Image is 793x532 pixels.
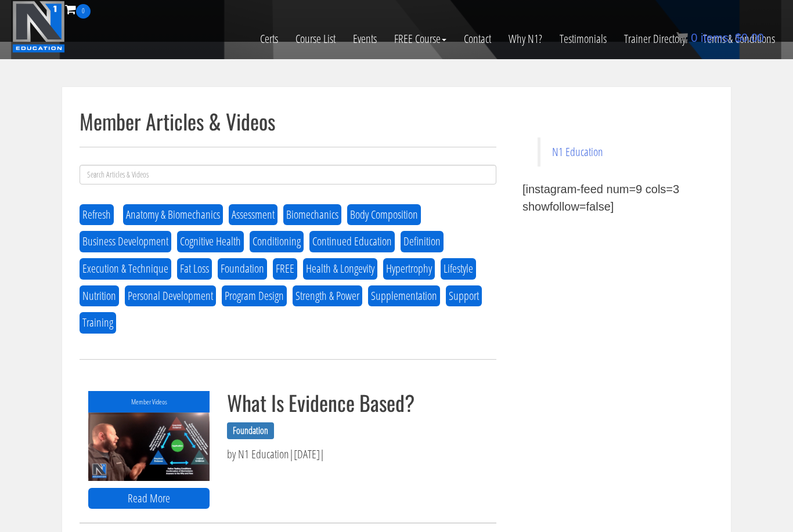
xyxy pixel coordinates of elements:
button: Execution & Technique [80,258,171,280]
button: Supplementation [368,285,440,307]
h6: Member Videos [88,398,210,406]
button: Refresh [80,204,114,226]
button: Definition [401,231,444,252]
span: items: [701,31,731,44]
span: 0 [691,31,697,44]
span: Foundation [227,422,273,440]
button: Support [446,285,482,307]
button: Program Design [222,285,287,307]
a: N1 Education [552,144,603,160]
button: Strength & Power [293,285,362,307]
img: n1-education [12,1,65,53]
span: 0 [76,4,91,19]
a: Why N1? [500,19,551,59]
div: [instagram-feed num=9 cols=3 showfollow=false] [522,180,705,215]
button: Biomechanics [283,204,341,226]
p: | | [227,446,488,463]
button: Body Composition [347,204,421,226]
button: Hypertrophy [383,258,435,280]
bdi: 0.00 [735,31,764,44]
input: Search Articles & Videos [80,165,496,184]
a: Contact [455,19,500,59]
a: Events [344,19,385,59]
span: $ [735,31,741,44]
img: What Is Evidence Based? [88,412,210,481]
a: Trainer Directory [615,19,694,59]
button: Continued Education [309,231,395,252]
a: 0 [65,1,91,17]
a: 0 items: $0.00 [676,31,764,44]
h3: What Is Evidence Based? [227,391,488,414]
button: FREE [273,258,297,280]
button: Health & Longevity [303,258,377,280]
a: Testimonials [551,19,615,59]
a: Certs [251,19,287,59]
button: Fat Loss [177,258,212,280]
h1: Member Articles & Videos [80,110,496,133]
button: Training [80,312,116,334]
button: Nutrition [80,285,119,307]
button: Foundation [218,258,267,280]
span: [DATE] [294,446,320,462]
button: Assessment [229,204,277,226]
button: Personal Development [125,285,216,307]
button: Anatomy & Biomechanics [123,204,223,226]
button: Cognitive Health [177,231,244,252]
a: Terms & Conditions [694,19,784,59]
a: Read More [88,488,210,509]
img: icon11.png [676,32,688,44]
a: Course List [287,19,344,59]
span: by N1 Education [227,446,289,462]
button: Conditioning [250,231,304,252]
a: FREE Course [385,19,455,59]
button: Business Development [80,231,171,252]
button: Lifestyle [441,258,476,280]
